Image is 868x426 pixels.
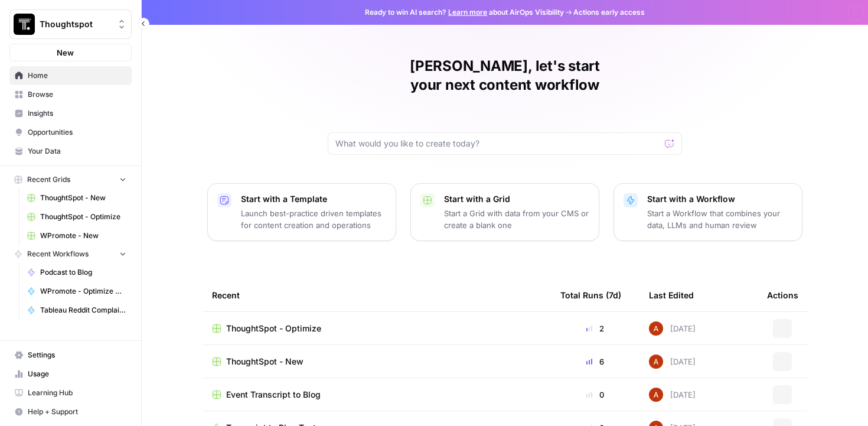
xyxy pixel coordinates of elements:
[9,104,132,123] a: Insights
[22,301,132,320] a: Tableau Reddit Complaint Collector
[40,18,111,30] span: Thoughtspot
[22,188,132,207] a: ThoughtSpot - New
[27,249,89,259] span: Recent Workflows
[649,321,663,336] img: vrq4y4cr1c7o18g7bic8abpwgxlg
[410,183,599,241] button: Start with a GridStart a Grid with data from your CMS or create a blank one
[649,355,696,369] div: [DATE]
[226,356,304,368] span: ThoughtSpot - New
[649,355,663,369] img: vrq4y4cr1c7o18g7bic8abpwgxlg
[767,279,798,311] div: Actions
[28,146,126,157] span: Your Data
[28,407,126,417] span: Help + Support
[22,263,132,282] a: Podcast to Blog
[649,388,663,402] img: vrq4y4cr1c7o18g7bic8abpwgxlg
[560,356,630,368] div: 6
[9,123,132,142] a: Opportunities
[40,286,126,297] span: WPromote - Optimize Article
[647,207,792,231] p: Start a Workflow that combines your data, LLMs and human review
[28,127,126,138] span: Opportunities
[444,207,589,231] p: Start a Grid with data from your CMS or create a blank one
[40,230,126,241] span: WPromote - New
[9,44,132,61] button: New
[335,138,660,149] input: What would you like to create today?
[28,388,126,398] span: Learning Hub
[573,7,645,18] span: Actions early access
[448,8,487,17] a: Learn more
[444,193,589,205] p: Start with a Grid
[9,346,132,365] a: Settings
[212,279,541,311] div: Recent
[9,171,132,188] button: Recent Grids
[365,7,564,18] span: Ready to win AI search? about AirOps Visibility
[241,193,386,205] p: Start with a Template
[226,389,321,401] span: Event Transcript to Blog
[28,350,126,360] span: Settings
[40,267,126,278] span: Podcast to Blog
[649,388,696,402] div: [DATE]
[27,174,70,185] span: Recent Grids
[207,183,396,241] button: Start with a TemplateLaunch best-practice driven templates for content creation and operations
[212,323,541,334] a: ThoughtSpot - Optimize
[28,70,126,81] span: Home
[14,14,35,35] img: Thoughtspot Logo
[22,282,132,301] a: WPromote - Optimize Article
[9,66,132,85] a: Home
[212,389,541,401] a: Event Transcript to Blog
[212,356,541,368] a: ThoughtSpot - New
[28,108,126,119] span: Insights
[649,321,696,336] div: [DATE]
[40,193,126,203] span: ThoughtSpot - New
[28,369,126,379] span: Usage
[40,305,126,316] span: Tableau Reddit Complaint Collector
[647,193,792,205] p: Start with a Workflow
[560,389,630,401] div: 0
[328,57,682,95] h1: [PERSON_NAME], let's start your next content workflow
[614,183,802,241] button: Start with a WorkflowStart a Workflow that combines your data, LLMs and human review
[40,212,126,222] span: ThoughtSpot - Optimize
[9,365,132,383] a: Usage
[560,279,621,311] div: Total Runs (7d)
[9,245,132,263] button: Recent Workflows
[9,142,132,161] a: Your Data
[9,9,132,39] button: Workspace: Thoughtspot
[9,383,132,402] a: Learning Hub
[649,279,694,311] div: Last Edited
[28,89,126,100] span: Browse
[9,402,132,421] button: Help + Support
[226,323,321,334] span: ThoughtSpot - Optimize
[9,85,132,104] a: Browse
[22,226,132,245] a: WPromote - New
[560,323,630,334] div: 2
[241,207,386,231] p: Launch best-practice driven templates for content creation and operations
[57,47,74,58] span: New
[22,207,132,226] a: ThoughtSpot - Optimize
